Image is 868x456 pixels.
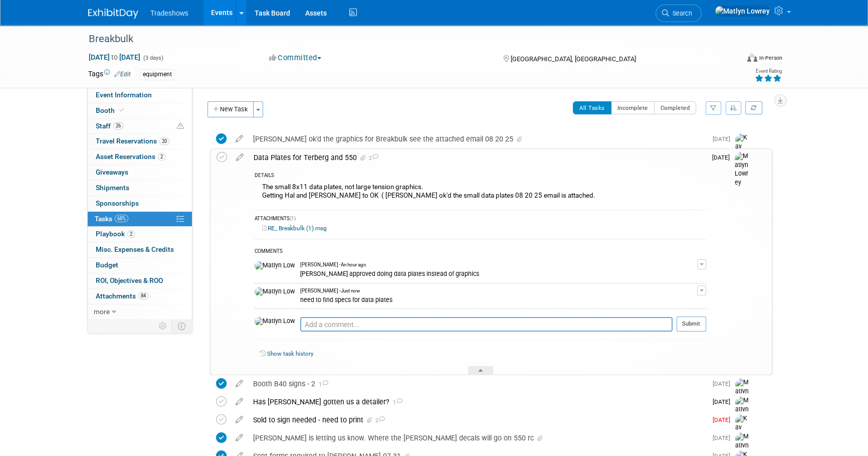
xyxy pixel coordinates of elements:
[255,317,295,326] img: Matlyn Lowrey
[88,134,192,149] a: Travel Reservations20
[88,165,192,180] a: Giveaways
[88,212,192,227] a: Tasks68%
[88,53,141,62] span: [DATE] [DATE]
[96,184,129,192] span: Shipments
[677,317,706,332] button: Submit
[114,71,131,78] a: Edit
[300,268,697,278] div: [PERSON_NAME] approved doing data plates instead of graphics
[300,261,366,268] span: [PERSON_NAME] - An hour ago
[96,199,139,207] span: Sponsorships
[255,215,706,224] div: ATTACHMENTS
[140,69,175,80] div: equipment
[88,227,192,242] a: Playbook2
[573,101,611,114] button: All Tasks
[96,137,169,145] span: Travel Reservations
[138,292,148,299] span: 84
[96,230,135,238] span: Playbook
[262,225,327,232] a: RE_ Breakbulk (1).msg
[255,247,706,257] div: COMMENTS
[735,133,750,169] img: Kay Reynolds
[88,305,192,320] a: more
[231,379,248,388] a: edit
[367,155,378,162] span: 2
[231,153,249,162] a: edit
[231,415,248,424] a: edit
[88,242,192,257] a: Misc. Expenses & Credits
[255,181,706,204] div: The small 8x11 data plates, not large tension graphics. Getting Hal and [PERSON_NAME] to OK ( [PE...
[96,122,123,130] span: Staff
[755,69,782,74] div: Event Rating
[300,294,697,304] div: need to find specs for data plates
[207,101,254,117] button: New Task
[735,152,750,188] img: Matlyn Lowrey
[88,196,192,211] a: Sponsorships
[96,261,118,269] span: Budget
[248,411,707,428] div: Sold to sign needed - need to print
[96,292,148,300] span: Attachments
[94,308,110,316] span: more
[715,6,770,17] img: Matlyn Lowrey
[248,429,707,446] div: [PERSON_NAME] is letting us know. Where the [PERSON_NAME] decals will go on 550 rc
[231,433,248,442] a: edit
[255,261,295,270] img: Matlyn Lowrey
[150,9,188,17] span: Tradeshows
[95,215,128,223] span: Tasks
[656,5,702,22] a: Search
[669,10,692,17] span: Search
[88,88,192,103] a: Event Information
[389,399,402,406] span: 1
[654,101,697,114] button: Completed
[96,168,128,176] span: Giveaways
[96,91,152,99] span: Event Information
[88,273,192,288] a: ROI, Objectives & ROO
[747,54,757,62] img: Format-Inperson.png
[96,276,163,284] span: ROI, Objectives & ROO
[248,375,707,392] div: Booth B40 signs - 2
[88,289,192,304] a: Attachments84
[96,245,174,253] span: Misc. Expenses & Credits
[267,350,313,357] a: Show task history
[713,380,735,387] span: [DATE]
[248,130,707,147] div: [PERSON_NAME] ok'd the graphics for Breakbulk see the attached email 08 20 25
[142,55,163,61] span: (3 days)
[745,101,762,114] a: Refresh
[713,434,735,441] span: [DATE]
[255,287,295,296] img: Matlyn Lowrey
[158,153,165,161] span: 2
[713,416,735,423] span: [DATE]
[88,181,192,196] a: Shipments
[249,149,706,166] div: Data Plates for Terberg and 550
[110,53,119,61] span: to
[713,135,735,142] span: [DATE]
[96,153,165,161] span: Asset Reservations
[119,107,124,113] i: Booth reservation complete
[127,230,135,238] span: 2
[177,122,184,131] span: Potential Scheduling Conflict -- at least one attendee is tagged in another overlapping event.
[231,397,248,406] a: edit
[290,216,296,221] span: (1)
[510,55,635,63] span: [GEOGRAPHIC_DATA], [GEOGRAPHIC_DATA]
[713,398,735,405] span: [DATE]
[255,172,706,181] div: DETAILS
[231,134,248,143] a: edit
[154,320,172,333] td: Personalize Event Tab Strip
[85,30,723,48] div: Breakbulk
[300,287,360,294] span: [PERSON_NAME] - Just now
[266,53,325,63] button: Committed
[172,320,192,333] td: Toggle Event Tabs
[374,417,385,424] span: 2
[735,396,750,432] img: Matlyn Lowrey
[679,52,782,67] div: Event Format
[113,122,123,129] span: 26
[159,137,169,145] span: 20
[88,103,192,118] a: Booth
[611,101,655,114] button: Incomplete
[759,54,782,62] div: In-Person
[88,69,131,80] td: Tags
[115,215,128,222] span: 68%
[712,154,735,161] span: [DATE]
[88,9,138,19] img: ExhibitDay
[315,381,328,388] span: 1
[88,149,192,165] a: Asset Reservations2
[735,378,750,414] img: Matlyn Lowrey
